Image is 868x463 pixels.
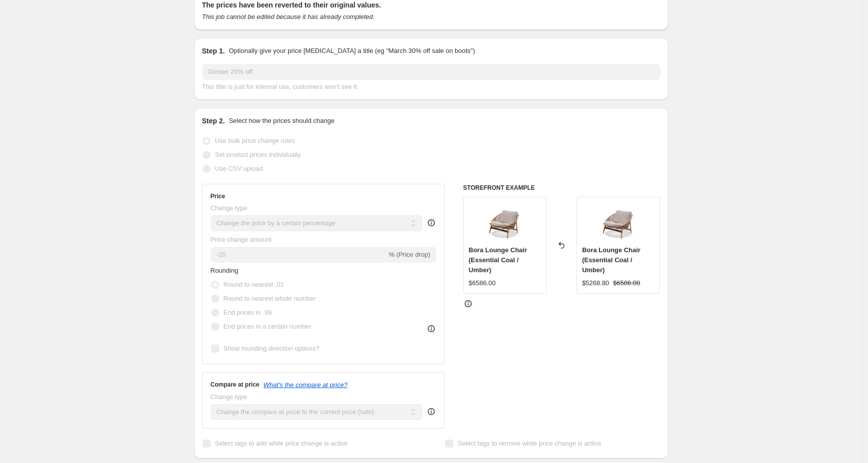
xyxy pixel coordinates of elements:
span: % (Price drop) [389,251,430,258]
p: Select how the prices should change [229,116,334,126]
h3: Compare at price [211,381,260,389]
span: Use bulk price change rules [215,137,295,144]
h2: Step 2. [202,116,225,126]
span: End prices in a certain number [224,323,311,330]
span: Change type [211,204,248,212]
div: $6586.00 [469,278,496,288]
h2: Step 1. [202,46,225,56]
span: This title is just for internal use, customers won't see it [202,83,357,90]
span: End prices in .99 [224,309,272,316]
input: 30% off holiday sale [202,64,660,80]
input: -15 [211,247,387,263]
p: Optionally give your price [MEDICAL_DATA] a title (eg "March 30% off sale on boots") [229,46,475,56]
span: Rounding [211,267,239,274]
div: $5268.80 [582,278,609,288]
span: Select tags to remove while price change is active [458,440,601,447]
div: help [426,218,436,228]
span: Set product prices individually [215,151,301,158]
span: Use CSV upload [215,165,263,172]
span: Show rounding direction options? [224,345,319,352]
img: bora-lounge-chair-sorrel-essential-flax_80x.jpg [598,202,638,242]
h6: STOREFRONT EXAMPLE [463,184,660,192]
span: Bora Lounge Chair (Essential Coal / Umber) [469,246,527,274]
button: What's the compare at price? [264,381,348,389]
strike: $6586.00 [613,278,640,288]
h3: Price [211,192,225,200]
span: Change type [211,393,248,401]
span: Price change amount [211,236,272,243]
span: Select tags to add while price change is active [215,440,348,447]
span: Round to nearest .01 [224,281,284,288]
i: This job cannot be edited because it has already completed. [202,13,375,20]
div: help [426,407,436,417]
span: Bora Lounge Chair (Essential Coal / Umber) [582,246,640,274]
img: bora-lounge-chair-sorrel-essential-flax_80x.jpg [485,202,525,242]
span: Round to nearest whole number [224,295,316,302]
